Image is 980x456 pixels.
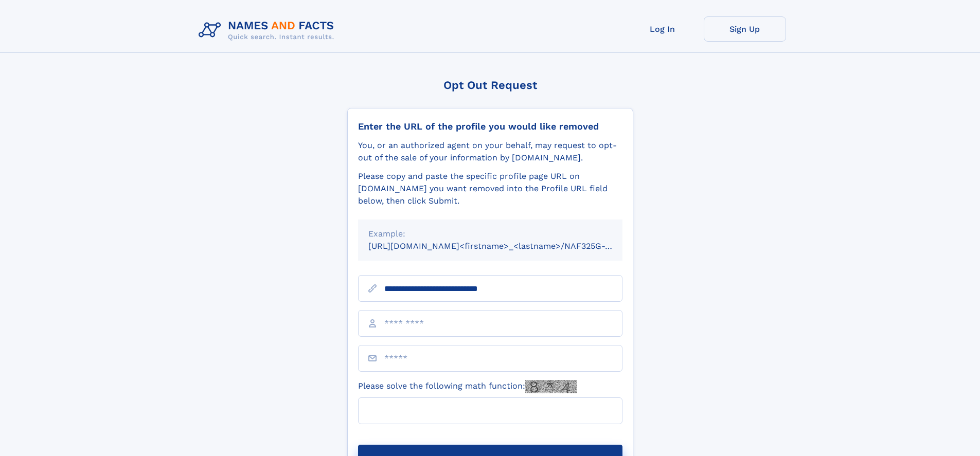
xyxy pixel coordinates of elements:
div: You, or an authorized agent on your behalf, may request to opt-out of the sale of your informatio... [358,139,622,164]
div: Please copy and paste the specific profile page URL on [DOMAIN_NAME] you want removed into the Pr... [358,170,622,207]
label: Please solve the following math function: [358,380,577,393]
a: Log In [621,16,704,42]
a: Sign Up [704,16,786,42]
img: Logo Names and Facts [194,16,343,44]
div: Example: [368,228,612,240]
div: Enter the URL of the profile you would like removed [358,121,622,132]
div: Opt Out Request [347,79,633,92]
small: [URL][DOMAIN_NAME]<firstname>_<lastname>/NAF325G-xxxxxxxx [368,241,642,251]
